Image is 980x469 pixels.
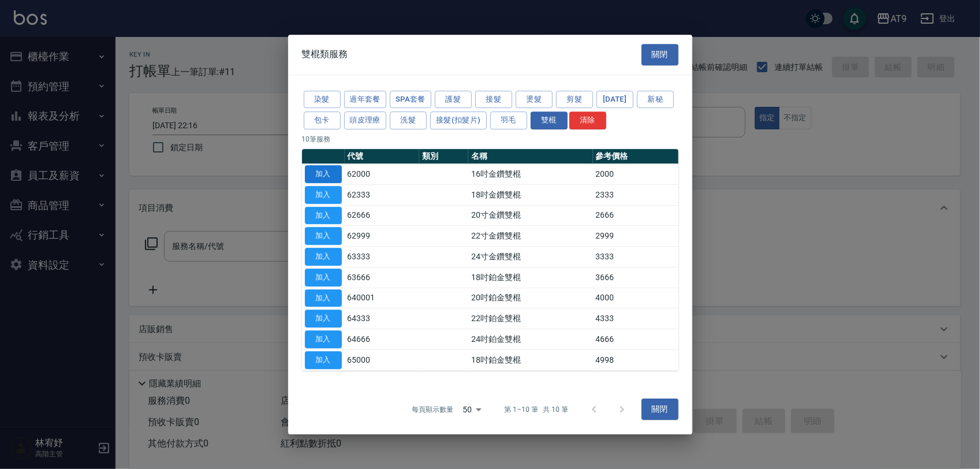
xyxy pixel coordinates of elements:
td: 4998 [593,349,679,370]
button: 加入 [305,351,342,369]
button: 加入 [305,186,342,204]
p: 10 筆服務 [302,134,679,144]
td: 3333 [593,247,679,267]
button: 接髮 [475,91,512,109]
p: 每頁顯示數量 [412,404,453,415]
button: 剪髮 [556,91,593,109]
td: 4333 [593,308,679,329]
td: 64333 [345,308,420,329]
button: [DATE] [597,91,634,109]
td: 63666 [345,267,420,288]
button: 加入 [305,289,342,307]
td: 62666 [345,205,420,226]
td: 16吋金鑽雙棍 [468,164,593,185]
th: 名稱 [468,149,593,164]
td: 2000 [593,164,679,185]
td: 62000 [345,164,420,185]
td: 63333 [345,247,420,267]
button: 過年套餐 [344,91,387,109]
td: 3666 [593,267,679,288]
button: 加入 [305,207,342,225]
button: 羽毛 [490,111,527,129]
button: 關閉 [642,399,679,420]
td: 62333 [345,184,420,205]
div: 50 [458,394,486,425]
button: 關閉 [642,44,679,65]
button: 洗髮 [390,111,427,129]
td: 4000 [593,288,679,308]
td: 62999 [345,226,420,247]
button: 加入 [305,248,342,266]
button: 頭皮理療 [344,111,387,129]
td: 65000 [345,349,420,370]
button: 雙棍 [531,111,568,129]
td: 24吋鉑金雙棍 [468,329,593,350]
button: 護髮 [435,91,472,109]
button: 染髮 [304,91,341,109]
p: 第 1–10 筆 共 10 筆 [504,404,568,415]
button: 新秘 [637,91,674,109]
td: 24寸金鑽雙棍 [468,247,593,267]
td: 22吋鉑金雙棍 [468,308,593,329]
td: 18吋鉑金雙棍 [468,349,593,370]
td: 20寸金鑽雙棍 [468,205,593,226]
button: 加入 [305,310,342,327]
td: 22寸金鑽雙棍 [468,226,593,247]
th: 代號 [345,149,420,164]
button: 加入 [305,330,342,348]
button: 燙髮 [516,91,553,109]
td: 2999 [593,226,679,247]
td: 2333 [593,184,679,205]
button: 接髮(扣髮片) [430,111,487,129]
td: 18吋鉑金雙棍 [468,267,593,288]
th: 類別 [419,149,468,164]
button: SPA套餐 [390,91,431,109]
td: 640001 [345,288,420,308]
td: 18吋金鑽雙棍 [468,184,593,205]
td: 64666 [345,329,420,350]
button: 包卡 [304,111,341,129]
button: 加入 [305,227,342,245]
td: 2666 [593,205,679,226]
td: 4666 [593,329,679,350]
button: 清除 [569,111,606,129]
button: 加入 [305,165,342,183]
span: 雙棍類服務 [302,49,348,60]
th: 參考價格 [593,149,679,164]
button: 加入 [305,269,342,286]
td: 20吋鉑金雙棍 [468,288,593,308]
